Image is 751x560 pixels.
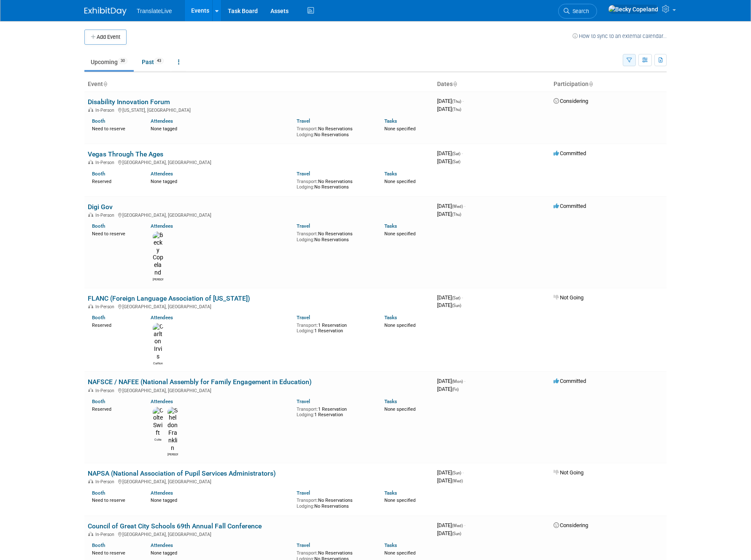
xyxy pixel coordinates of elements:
[384,171,397,177] a: Tasks
[92,321,138,328] div: Reserved
[95,108,117,113] span: In-Person
[153,361,163,366] div: Carlton Irvis
[297,229,372,242] div: No Reservations No Reservations
[452,531,461,536] span: (Sun)
[88,303,430,310] div: [GEOGRAPHIC_DATA], [GEOGRAPHIC_DATA]
[151,549,291,556] div: None tagged
[434,77,550,92] th: Dates
[92,124,138,132] div: Need to reserve
[297,179,318,184] span: Transport:
[151,542,173,548] a: Attendees
[570,8,589,14] span: Search
[92,229,138,237] div: Need to reserve
[554,378,586,384] span: Committed
[452,479,463,483] span: (Wed)
[151,398,173,404] a: Attendees
[154,58,164,64] span: 43
[88,211,430,218] div: [GEOGRAPHIC_DATA], [GEOGRAPHIC_DATA]
[452,99,461,104] span: (Thu)
[437,522,465,528] span: [DATE]
[137,8,172,14] span: TranslateLive
[384,223,397,229] a: Tasks
[573,33,667,39] a: How to sync to an external calendar...
[88,213,93,217] img: In-Person Event
[297,118,310,124] a: Travel
[297,323,318,328] span: Transport:
[297,490,310,496] a: Travel
[95,388,117,393] span: In-Person
[92,315,105,320] a: Booth
[452,303,461,308] span: (Sun)
[554,522,588,528] span: Considering
[462,294,463,301] span: -
[462,469,464,476] span: -
[437,469,464,476] span: [DATE]
[437,294,463,301] span: [DATE]
[437,378,465,384] span: [DATE]
[151,315,173,320] a: Attendees
[92,496,138,503] div: Need to reserve
[88,304,93,308] img: In-Person Event
[297,315,310,320] a: Travel
[297,184,314,190] span: Lodging:
[153,407,163,437] img: Colte Swift
[437,158,460,164] span: [DATE]
[462,150,463,156] span: -
[297,496,372,509] div: No Reservations No Reservations
[452,471,461,475] span: (Sun)
[88,532,93,536] img: In-Person Event
[297,498,318,503] span: Transport:
[151,496,291,503] div: None tagged
[452,151,460,156] span: (Sat)
[151,124,291,132] div: None tagged
[554,294,584,301] span: Not Going
[384,323,416,328] span: None specified
[95,304,117,310] span: In-Person
[95,532,117,537] span: In-Person
[384,118,397,124] a: Tasks
[558,4,597,19] a: Search
[88,530,430,537] div: [GEOGRAPHIC_DATA], [GEOGRAPHIC_DATA]
[297,124,372,137] div: No Reservations No Reservations
[297,177,372,190] div: No Reservations No Reservations
[464,203,465,209] span: -
[297,503,314,509] span: Lodging:
[554,150,586,156] span: Committed
[297,132,314,137] span: Lodging:
[88,478,430,485] div: [GEOGRAPHIC_DATA], [GEOGRAPHIC_DATA]
[151,223,173,229] a: Attendees
[153,277,163,282] div: Becky Copeland
[297,398,310,404] a: Travel
[88,522,262,530] a: Council of Great City Schools 69th Annual Fall Conference
[84,54,134,70] a: Upcoming30
[88,387,430,393] div: [GEOGRAPHIC_DATA], [GEOGRAPHIC_DATA]
[92,405,138,412] div: Reserved
[384,542,397,548] a: Tasks
[384,550,416,556] span: None specified
[437,150,463,156] span: [DATE]
[153,232,163,277] img: Becky Copeland
[88,378,312,386] a: NAFSCE / NAFEE (National Assembly for Family Engagement in Education)
[88,203,113,211] a: Digi Gov
[84,77,434,92] th: Event
[151,118,173,124] a: Attendees
[92,223,105,229] a: Booth
[84,7,127,16] img: ExhibitDay
[437,477,463,484] span: [DATE]
[452,387,459,392] span: (Fri)
[452,204,463,209] span: (Wed)
[452,523,463,528] span: (Wed)
[554,469,584,476] span: Not Going
[167,452,178,457] div: Sheldon Franklin
[151,490,173,496] a: Attendees
[297,405,372,418] div: 1 Reservation 1 Reservation
[167,407,178,452] img: Sheldon Franklin
[437,386,459,392] span: [DATE]
[384,398,397,404] a: Tasks
[297,407,318,412] span: Transport:
[92,118,105,124] a: Booth
[384,407,416,412] span: None specified
[88,106,430,113] div: [US_STATE], [GEOGRAPHIC_DATA]
[554,203,586,209] span: Committed
[297,328,314,334] span: Lodging:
